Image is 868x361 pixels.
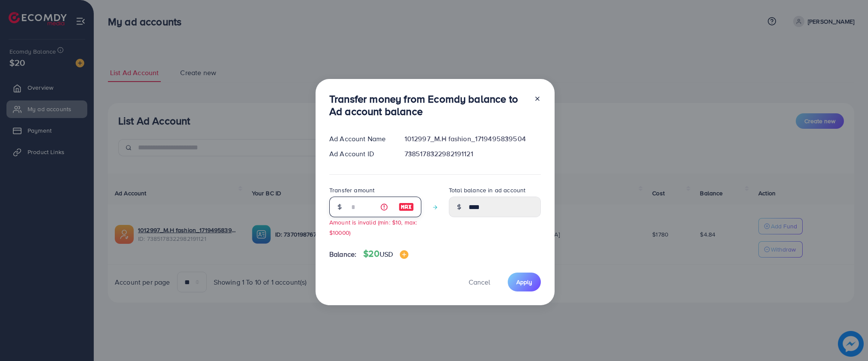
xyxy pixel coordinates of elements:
img: image [399,202,414,212]
h4: $20 [363,249,408,259]
div: Ad Account Name [322,134,398,144]
button: Cancel [458,273,501,291]
label: Total balance in ad account [449,186,525,194]
span: Balance: [329,249,356,259]
div: Ad Account ID [322,149,398,159]
button: Apply [508,273,541,291]
span: Cancel [469,277,490,287]
h3: Transfer money from Ecomdy balance to Ad account balance [329,93,527,118]
small: Amount is invalid (min: $10, max: $10000) [329,218,417,236]
img: image [400,250,408,259]
div: 1012997_M.H fashion_1719495839504 [398,134,548,144]
span: Apply [516,278,532,286]
span: USD [380,249,393,259]
label: Transfer amount [329,186,374,194]
div: 7385178322982191121 [398,149,548,159]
